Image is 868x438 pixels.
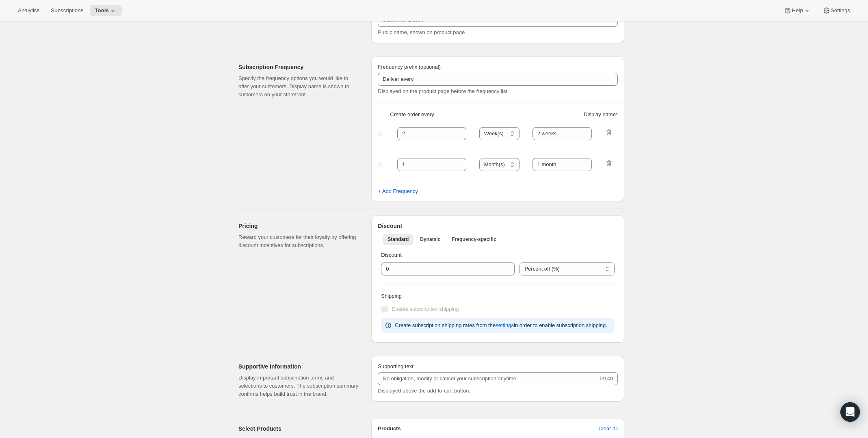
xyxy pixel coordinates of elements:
[90,5,122,16] button: Tools
[378,388,470,394] span: Displayed above the add-to-cart button.
[13,5,44,16] button: Analytics
[378,64,441,70] span: Frequency prefix (optional)
[238,362,358,371] h2: Supportive Information
[373,185,423,198] button: + Add Frequency
[584,111,618,119] span: Display name *
[378,29,465,35] span: Public name, shown on product page
[392,306,459,312] span: Enable subscription shipping
[420,236,440,243] span: Dynamic
[238,233,358,249] p: Reward your customers for their loyalty by offering discount incentives for subscriptions.
[238,63,358,71] h2: Subscription Frequency
[532,158,592,171] input: 1 month
[238,74,358,99] p: Specify the frequency options you would like to offer your customers. Display name is shown to cu...
[491,319,519,332] button: settings
[387,236,409,243] span: Standard
[496,321,514,330] span: settings
[378,73,618,86] input: Deliver every
[238,425,358,433] h2: Select Products
[381,251,615,259] p: Discount
[18,7,39,14] span: Analytics
[593,422,623,435] button: Clear all
[390,111,434,119] span: Create order every
[378,363,413,369] span: Supporting text
[779,5,816,16] button: Help
[381,292,615,300] p: Shipping
[238,222,358,230] h2: Pricing
[840,402,860,422] div: Open Intercom Messenger
[46,5,88,16] button: Subscriptions
[51,7,83,14] span: Subscriptions
[95,7,109,14] span: Tools
[378,187,418,195] span: + Add Frequency
[452,236,496,243] span: Frequency-specific
[818,5,855,16] button: Settings
[378,88,507,94] span: Displayed on the product page before the frequency list
[532,127,592,140] input: 1 month
[792,7,803,14] span: Help
[831,7,850,14] span: Settings
[381,262,502,275] input: 10
[238,374,358,398] p: Display important subscription terms and selections to customers. The subscription summary confir...
[395,322,607,328] span: Create subscription shipping rates from the in order to enable subscription shipping.
[598,425,618,433] span: Clear all
[378,425,400,433] p: Products
[378,372,598,385] input: No obligation, modify or cancel your subscription anytime.
[378,222,618,230] h2: Discount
